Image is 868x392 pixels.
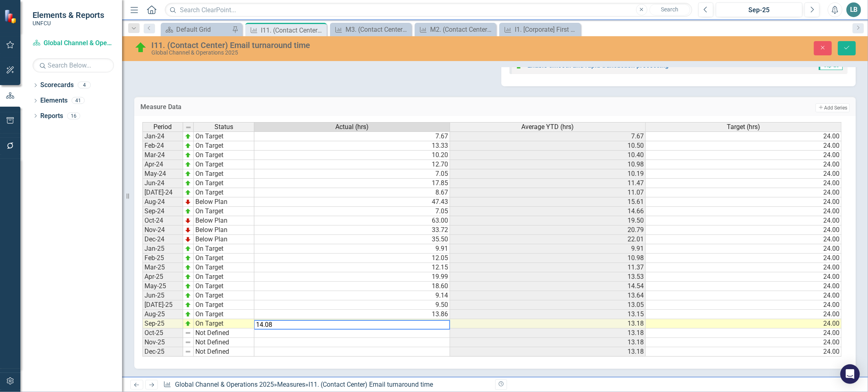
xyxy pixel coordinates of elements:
[142,235,183,244] td: Dec-24
[185,236,191,243] img: TnMDeAgwAPMxUmUi88jYAAAAAElFTkSuQmCC
[254,254,450,263] td: 12.05
[254,216,450,226] td: 63.00
[194,179,254,188] td: On Target
[78,82,91,89] div: 4
[430,24,494,35] div: M2. (Contact Center) Phone abandon rate (gross)
[254,169,450,179] td: 7.05
[185,199,191,205] img: TnMDeAgwAPMxUmUi88jYAAAAAElFTkSuQmCC
[194,291,254,300] td: On Target
[254,141,450,151] td: 13.33
[254,207,450,216] td: 7.05
[646,160,842,169] td: 24.00
[40,81,74,90] a: Scorecards
[417,24,494,35] a: M2. (Contact Center) Phone abandon rate (gross)
[719,5,800,15] div: Sep-25
[646,179,842,188] td: 24.00
[185,208,191,215] img: zOikAAAAAElFTkSuQmCC
[649,4,690,15] button: Search
[254,300,450,310] td: 9.50
[646,151,842,160] td: 24.00
[185,339,191,346] img: 8DAGhfEEPCf229AAAAAElFTkSuQmCC
[185,124,192,131] img: 8DAGhfEEPCf229AAAAAElFTkSuQmCC
[450,319,646,328] td: 13.18
[185,348,191,355] img: 8DAGhfEEPCf229AAAAAElFTkSuQmCC
[142,300,183,310] td: [DATE]-25
[142,338,183,347] td: Nov-25
[185,227,191,233] img: TnMDeAgwAPMxUmUi88jYAAAAAElFTkSuQmCC
[727,123,760,131] span: Target (hrs)
[142,226,183,235] td: Nov-24
[176,24,230,35] div: Default Grid
[277,381,305,388] a: Measures
[646,197,842,207] td: 24.00
[142,151,183,160] td: Mar-24
[185,245,191,252] img: zOikAAAAAElFTkSuQmCC
[185,311,191,318] img: zOikAAAAAElFTkSuQmCC
[254,282,450,291] td: 18.60
[522,123,574,131] span: Average YTD (hrs)
[254,179,450,188] td: 17.85
[33,20,104,26] small: UNFCU
[185,142,191,149] img: zOikAAAAAElFTkSuQmCC
[151,41,541,50] div: I11. (Contact Center) Email turnaround time
[450,300,646,310] td: 13.05
[194,310,254,319] td: On Target
[816,103,850,112] button: Add Series
[142,310,183,319] td: Aug-25
[450,169,646,179] td: 10.19
[194,244,254,254] td: On Target
[450,216,646,226] td: 19.50
[646,328,842,338] td: 24.00
[194,197,254,207] td: Below Plan
[142,254,183,263] td: Feb-25
[846,2,861,17] div: LB
[646,347,842,357] td: 24.00
[194,263,254,272] td: On Target
[646,226,842,235] td: 24.00
[194,328,254,338] td: Not Defined
[194,282,254,291] td: On Target
[142,141,183,151] td: Feb-24
[165,3,692,17] input: Search ClearPoint...
[646,131,842,141] td: 24.00
[185,189,191,196] img: zOikAAAAAElFTkSuQmCC
[142,207,183,216] td: Sep-24
[142,169,183,179] td: May-24
[254,151,450,160] td: 10.20
[308,381,433,388] div: I11. (Contact Center) Email turnaround time
[142,263,183,272] td: Mar-25
[450,141,646,151] td: 10.50
[254,310,450,319] td: 13.86
[254,197,450,207] td: 47.43
[450,226,646,235] td: 20.79
[254,244,450,254] td: 9.91
[716,2,802,17] button: Sep-25
[646,338,842,347] td: 24.00
[450,160,646,169] td: 10.98
[646,291,842,300] td: 24.00
[646,310,842,319] td: 24.00
[450,263,646,272] td: 11.37
[450,291,646,300] td: 13.64
[450,328,646,338] td: 13.18
[450,188,646,197] td: 11.07
[163,380,489,390] div: » »
[185,320,191,327] img: zOikAAAAAElFTkSuQmCC
[194,188,254,197] td: On Target
[214,123,233,131] span: Status
[450,282,646,291] td: 14.54
[194,300,254,310] td: On Target
[194,319,254,328] td: On Target
[646,319,842,328] td: 24.00
[33,10,104,20] span: Elements & Reports
[261,25,325,35] div: I11. (Contact Center) Email turnaround time
[450,131,646,141] td: 7.67
[142,131,183,141] td: Jan-24
[194,160,254,169] td: On Target
[185,152,191,158] img: zOikAAAAAElFTkSuQmCC
[646,272,842,282] td: 24.00
[646,263,842,272] td: 24.00
[450,338,646,347] td: 13.18
[194,254,254,263] td: On Target
[194,141,254,151] td: On Target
